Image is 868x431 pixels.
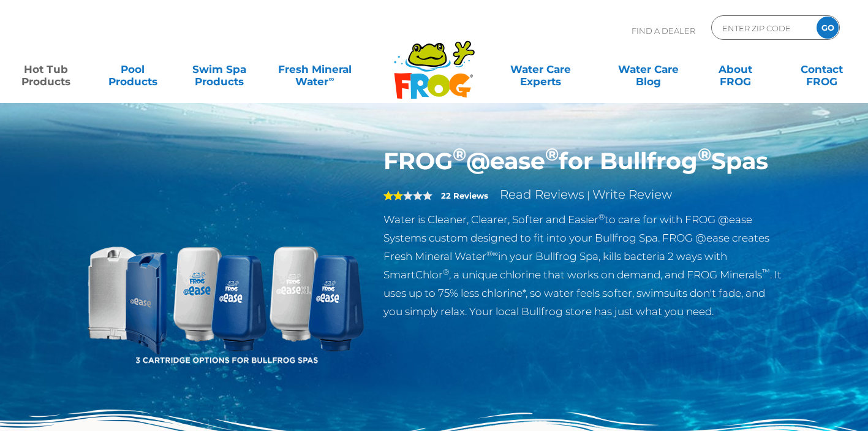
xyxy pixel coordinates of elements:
a: Fresh MineralWater∞ [273,57,357,82]
a: Read Reviews [500,187,584,202]
a: Hot TubProducts [12,57,80,82]
a: AboutFROG [701,57,769,82]
sup: ® [443,267,449,277]
sup: ® [545,143,559,165]
sup: ® [698,143,711,165]
a: PoolProducts [99,57,167,82]
sup: ∞ [328,74,334,83]
img: bullfrog-product-hero.png [85,147,366,428]
strong: 22 Reviews [441,191,488,200]
sup: ®∞ [486,249,498,258]
input: GO [817,17,839,39]
img: Frog Products Logo [387,25,481,99]
span: 2 [383,191,403,200]
p: Water is Cleaner, Clearer, Softer and Easier to care for with FROG @ease Systems custom designed ... [383,210,783,321]
h1: FROG @ease for Bullfrog Spas [383,147,783,175]
sup: ® [598,212,605,221]
span: | [587,189,590,201]
sup: ® [453,143,466,165]
a: ContactFROG [788,57,856,82]
a: Water CareExperts [486,57,595,82]
a: Write Review [592,187,672,202]
a: Swim SpaProducts [186,57,253,82]
sup: ™ [762,267,770,277]
a: Water CareBlog [615,57,682,82]
p: Find A Dealer [632,15,695,46]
